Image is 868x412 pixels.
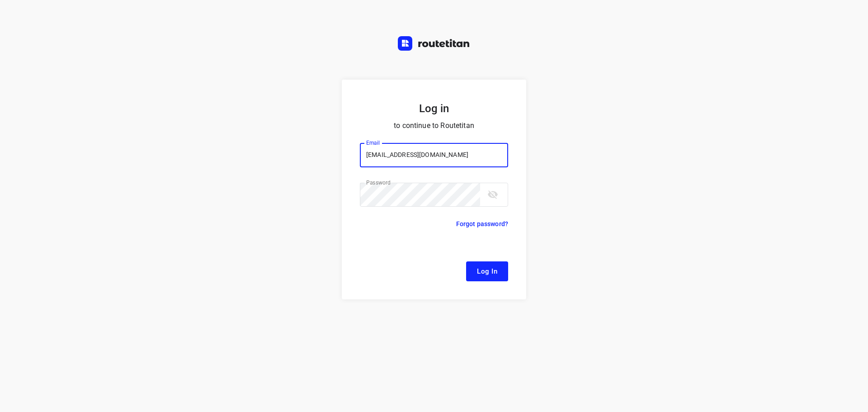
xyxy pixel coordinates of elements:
[360,101,508,116] h5: Log in
[456,218,508,229] p: Forgot password?
[466,261,508,281] button: Log In
[360,119,508,132] p: to continue to Routetitan
[477,265,497,277] span: Log In
[484,185,502,204] button: toggle password visibility
[398,36,470,51] img: Routetitan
